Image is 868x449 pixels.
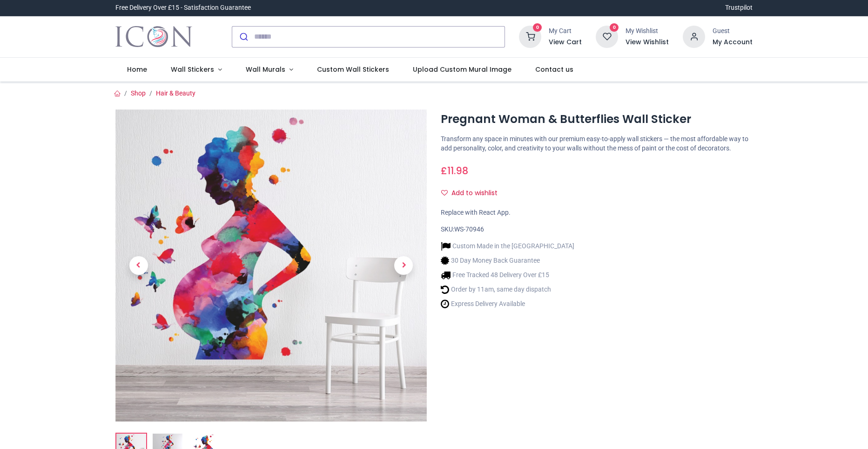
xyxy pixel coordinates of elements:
a: 0 [596,32,618,40]
li: Express Delivery Available [441,299,574,309]
a: My Account [713,38,753,47]
li: Free Tracked 48 Delivery Over £15 [441,270,574,280]
span: £ [441,164,468,177]
div: Replace with React App. [441,208,753,218]
div: My Cart [549,27,582,36]
span: Upload Custom Mural Image [413,65,511,74]
li: Custom Made in the [GEOGRAPHIC_DATA] [441,241,574,251]
span: Previous [129,256,148,275]
p: Transform any space in minutes with our premium easy-to-apply wall stickers — the most affordable... [441,135,753,153]
span: Home [127,65,147,74]
span: WS-70946 [454,225,484,233]
sup: 0 [533,23,542,32]
a: Next [380,156,427,374]
img: Pregnant Woman & Butterflies Wall Sticker [115,109,427,422]
button: Submit [232,27,254,47]
a: Hair & Beauty [156,89,195,97]
a: View Wishlist [626,38,669,47]
li: Order by 11am, same day dispatch [441,285,574,294]
span: Custom Wall Stickers [317,65,389,74]
span: Wall Murals [246,65,285,74]
span: Contact us [535,65,573,74]
div: Free Delivery Over £15 - Satisfaction Guarantee [115,3,251,13]
button: Add to wishlistAdd to wishlist [441,185,505,201]
a: Trustpilot [725,3,753,13]
a: View Cart [549,38,582,47]
a: Previous [115,156,162,374]
a: Wall Murals [234,58,305,82]
a: 0 [519,32,541,40]
h1: Pregnant Woman & Butterflies Wall Sticker [441,111,753,127]
a: Logo of Icon Wall Stickers [115,24,192,50]
a: Shop [131,89,146,97]
span: Next [394,256,413,275]
div: Guest [713,27,753,36]
a: Wall Stickers [159,58,234,82]
div: My Wishlist [626,27,669,36]
span: 11.98 [447,164,468,177]
img: Icon Wall Stickers [115,24,192,50]
div: SKU: [441,225,753,234]
span: Wall Stickers [171,65,214,74]
sup: 0 [610,23,619,32]
li: 30 Day Money Back Guarantee [441,256,574,265]
i: Add to wishlist [441,190,448,196]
